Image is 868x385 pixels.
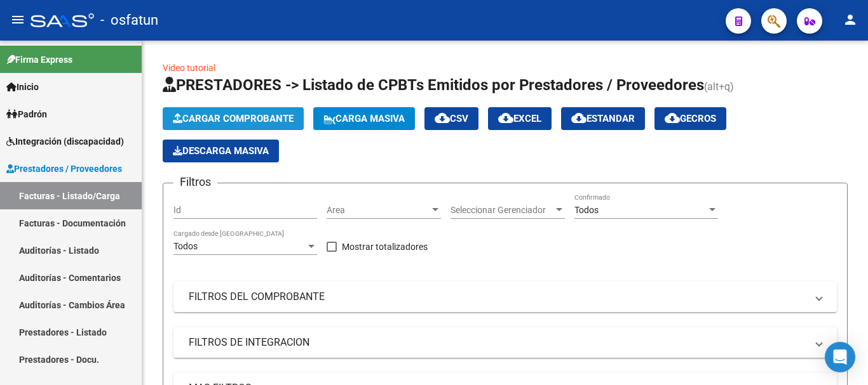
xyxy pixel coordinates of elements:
button: Estandar [561,107,645,130]
mat-panel-title: FILTROS DEL COMPROBANTE [189,290,806,304]
button: CSV [424,107,478,130]
span: Descarga Masiva [173,145,269,157]
mat-expansion-panel-header: FILTROS DEL COMPROBANTE [173,282,837,312]
span: PRESTADORES -> Listado de CPBTs Emitidos por Prestadores / Proveedores [163,76,704,94]
mat-icon: menu [10,12,25,27]
span: EXCEL [498,113,541,124]
mat-icon: cloud_download [435,110,450,126]
span: Todos [574,205,599,215]
mat-panel-title: FILTROS DE INTEGRACION [189,336,806,349]
span: Seleccionar Gerenciador [451,205,553,216]
span: Carga Masiva [323,113,405,124]
span: Area [327,205,430,216]
span: Todos [173,241,198,251]
button: EXCEL [488,107,552,130]
button: Cargar Comprobante [163,107,304,130]
div: Open Intercom Messenger [825,342,855,372]
mat-expansion-panel-header: FILTROS DE INTEGRACION [173,327,837,358]
button: Carga Masiva [313,107,415,130]
span: Inicio [6,80,39,94]
app-download-masive: Descarga masiva de comprobantes (adjuntos) [163,140,279,162]
span: Estandar [571,113,635,124]
span: Gecros [665,113,716,124]
span: Padrón [6,107,47,121]
span: Cargar Comprobante [173,113,294,124]
button: Descarga Masiva [163,140,279,162]
button: Gecros [654,107,726,130]
h3: Filtros [173,173,217,191]
span: CSV [435,113,468,124]
span: (alt+q) [704,81,734,93]
mat-icon: cloud_download [571,110,587,126]
mat-icon: person [843,12,858,27]
span: Mostrar totalizadores [342,239,428,254]
mat-icon: cloud_download [498,110,513,126]
span: Prestadores / Proveedores [6,162,122,176]
span: Firma Express [6,53,72,67]
mat-icon: cloud_download [665,110,680,126]
span: Integración (discapacidad) [6,134,124,148]
span: - osfatun [100,6,158,34]
a: Video tutorial [163,63,215,73]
